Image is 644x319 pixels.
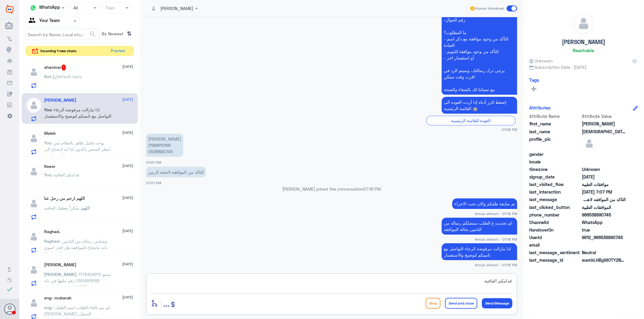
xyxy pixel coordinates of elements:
[26,29,99,40] input: Search by Name, Local etc…
[529,159,581,165] span: locale
[582,128,626,135] span: Alabadlah
[452,198,517,209] p: 17/8/2025, 7:16 PM
[442,218,517,235] p: 17/8/2025, 7:16 PM
[529,249,581,256] span: last_message_sentiment
[44,305,53,310] span: eng-
[82,205,90,210] span: ‏اللهم
[582,227,626,233] span: true
[44,172,52,177] span: You
[502,127,517,132] span: 07:06 PM
[582,166,626,172] span: Unknown
[582,212,626,218] span: 966538890745
[123,130,133,135] span: [DATE]
[529,181,581,188] span: last_visited_flow
[4,303,15,315] button: Avatar
[44,205,82,210] span: : شكراً يعطيك العافيه
[475,237,517,242] span: Amaal alknani - 07:16 PM
[475,211,517,216] span: Amaal alknani - 07:16 PM
[51,74,82,79] span: : Default reply
[529,151,581,157] span: gender
[44,238,60,244] span: Raghad.
[26,65,41,80] img: defaultAdmin.png
[44,140,52,145] span: You
[364,186,381,191] span: 07:16 PM
[44,238,107,256] span: : وصلتني رساله من التامين بانه مايحتاج للموافقه هل اقدر اسوي التخطيط؟
[44,107,52,112] span: You
[44,140,111,158] span: : يوجد تحليل ظاهر بالنظام بس انتظر المختبر ياكدون لنا انه لايحتاج الى رفع طلب موافقة
[529,242,581,248] span: email
[529,128,581,135] span: last_name
[476,6,505,11] span: Human Handover
[52,172,79,177] span: : قدامكم العافية
[163,296,169,310] button: ...
[146,181,161,185] span: 07:07 PM
[562,39,605,46] h5: [PERSON_NAME]
[89,29,96,39] button: search
[426,298,441,309] button: Drop
[582,136,597,151] img: defaultAdmin.png
[123,261,133,267] span: [DATE]
[163,298,169,308] span: ...
[529,58,553,64] span: Unknown
[573,13,594,34] img: defaultAdmin.png
[6,5,14,14] img: Widebot Logo
[26,131,41,146] img: defaultAdmin.png
[89,30,96,38] span: search
[426,116,516,125] div: العودة للقائمة الرئيسية
[582,181,626,188] span: موافقات الطبية
[529,77,539,83] h6: Tags
[6,286,13,293] i: check
[123,295,133,300] span: [DATE]
[26,196,41,211] img: defaultAdmin.png
[127,29,132,39] i: ⇅
[442,97,517,114] p: 17/8/2025, 7:06 PM
[442,243,517,260] p: 17/8/2025, 7:16 PM
[44,295,72,301] h5: eng- mubarak
[26,262,41,277] img: defaultAdmin.png
[445,298,477,309] button: Send and close
[529,219,581,226] span: ChannelId
[582,174,626,180] span: 2025-08-17T16:05:53.12Z
[26,229,41,244] img: defaultAdmin.png
[529,64,638,70] span: Subscription Date : [DATE]
[582,234,626,241] span: 9812_966538890745
[44,229,60,234] h5: Raghad.
[44,107,112,118] span: : اذا مازالت مرفوضة الرجاء التواصل مع تامينكم لتوضيح والاستفسار
[26,98,41,113] img: defaultAdmin.png
[29,3,38,12] img: whatsapp.png
[529,189,581,195] span: last_interaction
[123,195,133,201] span: [DATE]
[529,136,581,150] span: profile_pic
[529,105,551,110] h6: Attributes
[44,272,77,277] span: [PERSON_NAME]
[582,113,626,119] span: Attribute Value
[529,212,581,218] span: phone_number
[582,204,626,210] span: الموافقات الطبية
[146,134,183,157] p: 17/8/2025, 7:07 PM
[99,29,125,41] span: By Newest
[582,121,626,127] span: Abdullah
[582,151,626,157] span: null
[529,227,581,233] span: HandoverOn
[44,74,51,79] span: Bot
[529,113,581,119] span: Attribute Name
[123,228,133,234] span: [DATE]
[41,48,77,54] span: incoming 1 new chats
[123,64,133,69] span: [DATE]
[529,204,581,210] span: last_clicked_button
[529,257,581,263] span: last_message_id
[529,234,581,241] span: UserId
[475,262,517,267] span: Amaal alknani - 07:16 PM
[29,17,38,26] img: yourTeam.svg
[529,196,581,203] span: last_message
[573,48,594,53] h6: Reachable
[582,196,626,203] span: التاكد من الموافقه لاشعة الرنين
[582,257,626,263] span: wamid.HBgMOTY2NTM4ODkwNzQ1FQIAEhgUM0E0Q0RCMUQxNzgwQjEwNjQyODIA
[26,164,41,179] img: defaultAdmin.png
[482,298,512,308] button: Send Message
[44,196,85,201] h5: ‏اللهم ارحم من رحل عنا
[529,121,581,127] span: first_name
[44,164,56,169] h5: Reem
[44,131,56,136] h5: Malek
[582,219,626,226] span: 2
